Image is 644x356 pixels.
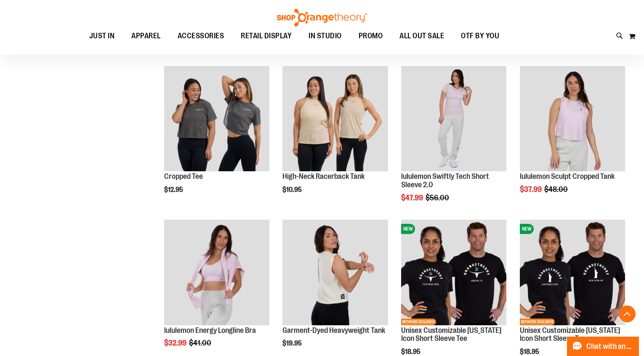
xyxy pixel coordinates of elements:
[426,194,450,202] span: $56.00
[401,224,415,234] span: NEW
[164,339,188,347] span: $32.99
[282,220,388,326] a: Garment-Dyed Heavyweight Tank
[520,185,543,194] span: $37.99
[164,186,184,194] span: $12.95
[241,27,292,45] span: RETAIL DISPLAY
[359,27,383,45] span: PROMO
[520,66,625,171] img: lululemon Sculpt Cropped Tank
[282,326,385,335] a: Garment-Dyed Heavyweight Tank
[282,172,365,181] a: High-Neck Racerback Tank
[189,339,213,347] span: $41.00
[567,337,639,356] button: Chat with an Expert
[164,220,269,326] a: lululemon Energy Longline Bra
[164,172,203,181] a: Cropped Tee
[586,343,634,351] span: Chat with an Expert
[282,66,388,173] a: OTF Womens CVC Racerback Tank Tan
[516,62,629,215] div: product
[401,220,506,326] a: OTF City Unisex Texas Icon SS Tee BlackNEWNETWORK EXCLUSIVE
[401,194,424,202] span: $47.99
[282,66,388,171] img: OTF Womens CVC Racerback Tank Tan
[520,319,555,325] span: NETWORK EXCLUSIVE
[282,340,303,347] span: $19.95
[520,326,620,343] a: Unisex Customizable [US_STATE] Icon Short Sleeve Tee
[401,66,506,171] img: lululemon Swiftly Tech Short Sleeve 2.0
[276,9,368,27] img: Shop Orangetheory
[309,27,342,45] span: IN STUDIO
[401,66,506,173] a: lululemon Swiftly Tech Short Sleeve 2.0
[178,27,224,45] span: ACCESSORIES
[401,348,422,356] span: $18.95
[282,220,388,325] img: Garment-Dyed Heavyweight Tank
[401,319,436,325] span: NETWORK EXCLUSIVE
[278,62,392,215] div: product
[282,186,303,194] span: $10.95
[164,66,269,171] img: OTF Womens Crop Tee Grey
[520,172,615,181] a: lululemon Sculpt Cropped Tank
[164,66,269,173] a: OTF Womens Crop Tee Grey
[401,220,506,325] img: OTF City Unisex Texas Icon SS Tee Black
[399,27,444,45] span: ALL OUT SALE
[520,348,540,356] span: $18.95
[520,220,625,326] a: OTF City Unisex New York Icon SS Tee BlackNEWNETWORK EXCLUSIVE
[164,326,256,335] a: lululemon Energy Longline Bra
[619,306,636,322] button: Back To Top
[401,172,489,189] a: lululemon Swiftly Tech Short Sleeve 2.0
[401,326,501,343] a: Unisex Customizable [US_STATE] Icon Short Sleeve Tee
[520,66,625,173] a: lululemon Sculpt Cropped Tank
[544,185,569,194] span: $48.00
[461,27,499,45] span: OTF BY YOU
[520,220,625,325] img: OTF City Unisex New York Icon SS Tee Black
[520,224,534,234] span: NEW
[131,27,161,45] span: APPAREL
[164,220,269,325] img: lululemon Energy Longline Bra
[397,62,511,223] div: product
[89,27,115,45] span: JUST IN
[160,62,274,215] div: product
